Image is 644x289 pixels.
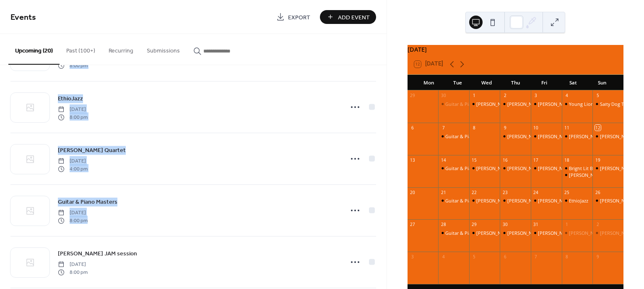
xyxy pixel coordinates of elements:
[320,10,376,24] button: Add Event
[569,230,623,236] div: [PERSON_NAME] Quartet
[58,158,88,165] span: [DATE]
[531,133,562,139] div: Mike Allen Trio
[564,157,570,163] div: 18
[500,197,531,204] div: Eisenman-Dean Quartet
[441,125,447,131] div: 7
[338,13,370,22] span: Add Event
[140,34,187,64] button: Submissions
[531,165,562,171] div: Pete Mills Quartet
[471,254,477,260] div: 5
[476,165,539,171] div: [PERSON_NAME] JAM session
[592,230,623,236] div: Duncan Hopkins Duo
[502,93,508,99] div: 2
[530,75,559,91] div: Fri
[58,62,88,69] span: 8:00 pm
[441,157,447,163] div: 14
[592,197,623,204] div: Dave Young Quartet
[569,172,623,178] div: [PERSON_NAME] Quartet
[533,189,539,195] div: 24
[469,101,500,107] div: Terry Clarke's JAM Session
[501,75,530,91] div: Thu
[288,13,310,22] span: Export
[438,197,469,204] div: Guitar & Piano Masters
[471,93,477,99] div: 1
[102,34,140,64] button: Recurring
[441,189,447,195] div: 21
[502,189,508,195] div: 23
[469,165,500,171] div: Terry Clarke's JAM session
[562,101,593,107] div: Young Lions!
[410,189,415,195] div: 20
[592,165,623,171] div: Brendan Davis Trio
[60,34,102,64] button: Past (100+)
[438,230,469,236] div: Guitar & Piano Masters
[533,222,539,228] div: 31
[445,165,495,171] div: Guitar & Piano Masters
[507,133,553,139] div: [PERSON_NAME] Trio
[562,165,593,171] div: Bright Lit Big City
[441,254,447,260] div: 4
[410,254,415,260] div: 3
[564,189,570,195] div: 25
[507,197,561,204] div: [PERSON_NAME] Quartet
[414,75,443,91] div: Mon
[533,254,539,260] div: 7
[445,101,495,107] div: Guitar & Piano Masters
[502,254,508,260] div: 6
[569,197,588,204] div: EthioJazz
[562,197,593,204] div: EthioJazz
[507,165,561,171] div: [PERSON_NAME] Quartet
[469,230,500,236] div: Terry Clarke's JAM session
[58,94,83,103] a: EthioJazz
[445,197,495,204] div: Guitar & Piano Masters
[410,125,415,131] div: 6
[595,93,601,99] div: 5
[410,157,415,163] div: 13
[564,93,570,99] div: 4
[10,9,36,26] span: Events
[58,113,88,121] span: 8:00 pm
[472,75,501,91] div: Wed
[471,157,477,163] div: 15
[58,198,117,207] span: Guitar & Piano Masters
[441,222,447,228] div: 28
[600,101,630,107] div: Salty Dog Trio
[559,75,588,91] div: Sat
[408,45,623,54] div: [DATE]
[500,133,531,139] div: Mike Allen Trio
[562,172,593,178] div: Lee Wallace Quartet
[58,106,88,113] span: [DATE]
[538,165,592,171] div: [PERSON_NAME] Quartet
[595,254,601,260] div: 9
[569,165,606,171] div: Bright Lit Big City
[58,146,126,155] span: [PERSON_NAME] Quartet
[531,197,562,204] div: Eisenman-Dean Quartet
[562,230,593,236] div: Duncan Hopkins Quartet
[538,230,606,236] div: [PERSON_NAME] Comedy Night
[595,189,601,195] div: 26
[471,125,477,131] div: 8
[500,230,531,236] div: Terry Cade Quartet
[564,254,570,260] div: 8
[531,101,562,107] div: Allison Au Quartet
[445,230,495,236] div: Guitar & Piano Masters
[58,261,88,268] span: [DATE]
[8,34,60,65] button: Upcoming (20)
[471,222,477,228] div: 29
[476,101,540,107] div: [PERSON_NAME] JAM Session
[476,230,539,236] div: [PERSON_NAME] JAM session
[507,230,561,236] div: [PERSON_NAME] Quartet
[58,197,117,207] a: Guitar & Piano Masters
[595,157,601,163] div: 19
[592,101,623,107] div: Salty Dog Trio
[445,133,495,139] div: Guitar & Piano Masters
[538,101,592,107] div: [PERSON_NAME] Quartet
[438,101,469,107] div: Guitar & Piano Masters
[58,165,88,173] span: 4:00 pm
[476,197,512,204] div: [PERSON_NAME]
[533,125,539,131] div: 10
[438,165,469,171] div: Guitar & Piano Masters
[58,268,88,276] span: 8:00 pm
[502,222,508,228] div: 30
[500,165,531,171] div: Pete Mills Quartet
